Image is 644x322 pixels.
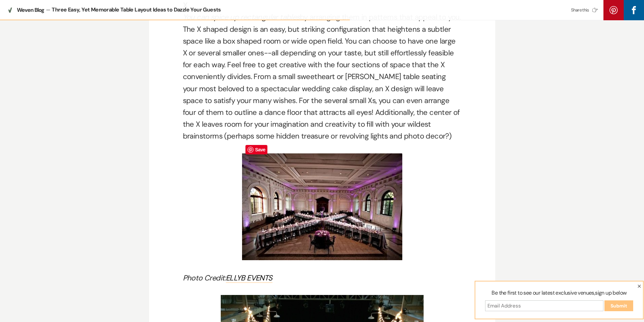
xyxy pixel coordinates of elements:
div: Three Easy, Yet Memorable Table Layout Ideas to Dazzle Your Guests [52,6,558,14]
a: ELLYB EVENTS [226,273,272,283]
div: Share this [571,7,600,13]
img: Large X Table Design [242,153,402,260]
span: Weven Blog [17,7,44,13]
input: Submit [604,300,633,311]
span: Save [245,145,267,154]
label: Be the first to see our latest exclusive venues, [479,289,639,300]
a: Weven Blog [7,7,44,14]
img: Weven Blog icon [7,7,14,14]
input: Email Address [485,300,603,311]
em: Photo Credit: [183,273,272,283]
span: sign up below [595,289,626,296]
span: — [46,7,50,13]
